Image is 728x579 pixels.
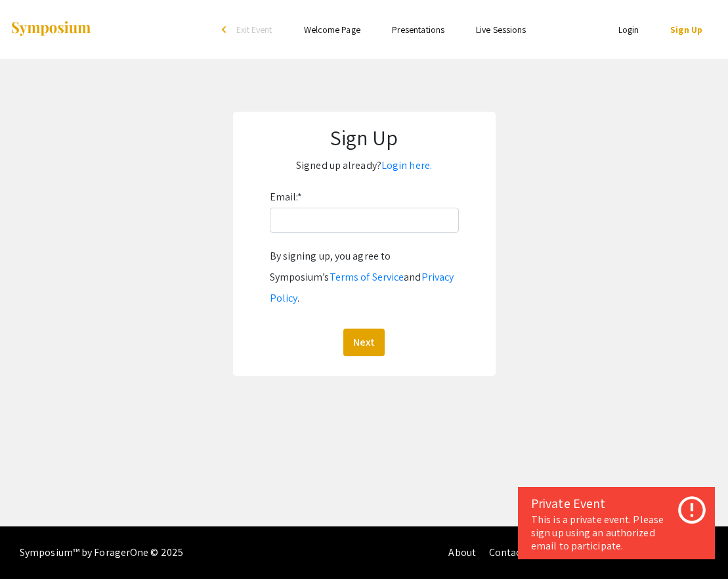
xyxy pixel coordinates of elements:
[330,270,404,284] a: Terms of Service
[222,26,230,34] div: arrow_back_ios
[670,24,702,35] a: Sign Up
[489,545,538,559] a: Contact Us
[381,158,432,172] a: Login here.
[20,526,183,579] div: Symposium™ by ForagerOne © 2025
[10,20,92,38] img: Symposium by ForagerOne
[343,329,385,356] button: Next
[618,24,639,35] a: Login
[270,187,303,208] label: Email:
[246,155,482,176] p: Signed up already?
[304,24,360,35] a: Welcome Page
[531,513,702,553] div: This is a private event. Please sign up using an authorized email to participate.
[246,125,482,150] h1: Sign Up
[476,24,526,35] a: Live Sessions
[531,494,702,513] div: Private Event
[236,24,272,35] span: Exit Event
[270,246,459,309] div: By signing up, you agree to Symposium’s and .
[448,545,476,559] a: About
[392,24,444,35] a: Presentations
[672,520,718,569] iframe: Chat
